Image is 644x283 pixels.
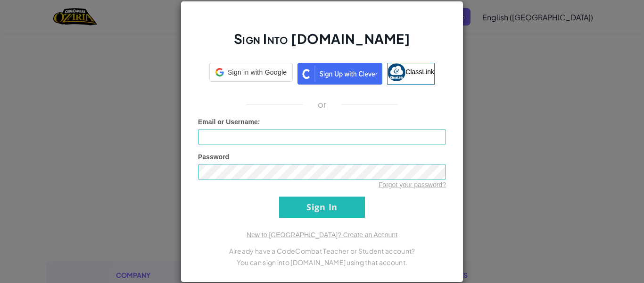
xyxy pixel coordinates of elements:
span: Password [198,153,229,161]
div: Sign in with Google [209,63,293,82]
input: Sign In [279,197,365,218]
span: ClassLink [405,68,434,75]
img: clever_sso_button@2x.png [297,63,382,85]
a: Sign in with Google [209,63,293,85]
p: Already have a CodeCombat Teacher or Student account? [198,245,446,257]
h2: Sign Into [DOMAIN_NAME] [198,30,446,57]
span: Email or Username [198,118,258,126]
img: classlink-logo-small.png [388,63,405,81]
span: Sign in with Google [228,68,287,77]
p: or [318,99,327,110]
label: : [198,117,260,127]
a: New to [GEOGRAPHIC_DATA]? Create an Account [247,231,397,239]
p: You can sign into [DOMAIN_NAME] using that account. [198,257,446,268]
a: Forgot your password? [379,181,446,189]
